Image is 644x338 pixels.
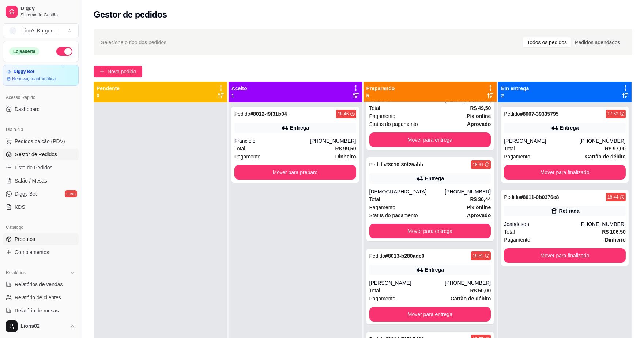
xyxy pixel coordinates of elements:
div: Entrega [560,124,579,131]
div: [PHONE_NUMBER] [580,220,626,228]
button: Mover para finalizado [504,165,626,180]
span: Pedido [369,162,385,168]
strong: R$ 50,00 [470,288,491,293]
div: 18:46 [338,111,349,117]
span: Diggy Bot [15,190,37,197]
div: Joandeson [504,220,580,228]
span: Pedido [369,253,385,259]
button: Select a team [3,23,79,38]
span: Relatório de clientes [15,294,61,301]
a: Salão / Mesas [3,175,79,187]
span: Complementos [15,249,49,256]
button: Novo pedido [94,66,142,77]
button: Mover para finalizado [504,248,626,263]
div: Entrega [425,175,444,182]
div: [DEMOGRAPHIC_DATA] [369,188,445,195]
strong: R$ 106,50 [602,229,626,235]
button: Mover para entrega [369,307,491,322]
span: Gestor de Pedidos [15,151,57,158]
span: Total [369,104,380,112]
div: Loja aberta [9,47,39,55]
div: Pedidos agendados [571,37,624,47]
a: Relatórios de vendas [3,279,79,290]
div: 18:31 [472,162,483,168]
strong: Pix online [467,113,491,119]
strong: Pix online [467,204,491,210]
span: Total [234,145,245,153]
strong: Cartão de débito [585,154,626,160]
a: Relatório de clientes [3,292,79,303]
span: Pedido [504,194,520,200]
span: Pagamento [369,295,396,303]
a: Gestor de Pedidos [3,149,79,160]
strong: R$ 99,50 [335,146,356,151]
span: KDS [15,203,25,211]
div: Todos os pedidos [523,37,571,47]
a: Complementos [3,246,79,258]
span: Pedidos balcão (PDV) [15,138,65,145]
a: Dashboard [3,103,79,115]
button: Mover para entrega [369,224,491,238]
button: Alterar Status [56,47,72,56]
h2: Gestor de pedidos [94,9,167,20]
strong: # 8007-39335795 [520,111,559,117]
a: KDS [3,201,79,213]
div: Franciele [234,137,310,145]
strong: R$ 97,00 [605,146,626,151]
div: 18:44 [607,194,618,200]
div: Catálogo [3,222,79,233]
span: Pedido [504,111,520,117]
span: Pedido [234,111,251,117]
span: Total [369,195,380,203]
p: 0 [97,92,120,99]
span: Total [369,287,380,295]
div: [PERSON_NAME] [504,137,580,145]
div: [PERSON_NAME] [369,279,445,287]
div: [PHONE_NUMBER] [445,279,491,287]
span: Relatórios de vendas [15,281,63,288]
strong: aprovado [467,212,491,218]
a: Diggy Botnovo [3,188,79,200]
div: Entrega [290,124,309,131]
div: Acesso Rápido [3,92,79,103]
article: Diggy Bot [14,69,34,74]
span: Produtos [15,235,35,243]
strong: Cartão de débito [451,296,491,301]
span: Pagamento [369,203,396,211]
a: Lista de Pedidos [3,162,79,173]
span: Novo pedido [108,68,136,76]
div: Retirada [559,207,580,215]
span: L [9,27,16,34]
div: Dia a dia [3,124,79,135]
span: Total [504,228,515,236]
p: 1 [231,92,247,99]
span: Selecione o tipo dos pedidos [101,38,166,46]
span: Lista de Pedidos [15,164,53,171]
span: Sistema de Gestão [20,12,76,18]
a: DiggySistema de Gestão [3,3,79,20]
strong: R$ 49,50 [470,105,491,111]
div: Lion's Burger ... [22,27,56,34]
span: Salão / Mesas [15,177,47,184]
article: Renovação automática [12,76,56,82]
span: Relatórios [6,270,26,276]
span: Status do pagamento [369,211,418,219]
span: Status do pagamento [369,120,418,128]
p: Em entrega [501,85,529,92]
button: Mover para entrega [369,132,491,147]
div: [PHONE_NUMBER] [310,137,356,145]
span: Lions02 [20,323,67,330]
p: Pendente [97,85,120,92]
div: 17:52 [607,111,618,117]
span: Relatório de mesas [15,307,59,314]
a: Relatório de mesas [3,305,79,316]
strong: aprovado [467,121,491,127]
span: Pagamento [369,112,396,120]
div: [PHONE_NUMBER] [580,137,626,145]
p: 5 [366,92,395,99]
span: Pagamento [234,153,261,161]
strong: Dinheiro [335,154,356,160]
div: Entrega [425,266,444,273]
p: Aceito [231,85,247,92]
p: 2 [501,92,529,99]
